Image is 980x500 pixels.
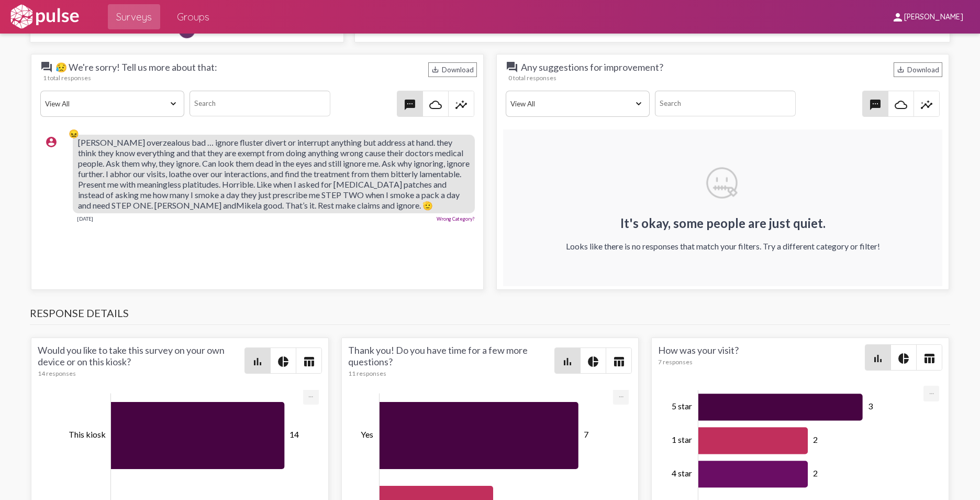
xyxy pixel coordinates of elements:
[40,61,53,73] mat-icon: question_answer
[581,348,606,373] button: Pie style chart
[506,61,663,73] span: Any suggestions for improvement?
[613,389,629,399] a: Export [Press ENTER or use arrow keys to navigate]
[897,352,910,365] mat-icon: pie_chart
[303,389,319,399] a: Export [Press ENTER or use arrow keys to navigate]
[904,13,963,22] span: [PERSON_NAME]
[869,99,882,111] mat-icon: textsms
[177,7,209,26] span: Groups
[923,386,939,396] a: Export [Press ENTER or use arrow keys to navigate]
[923,352,936,365] mat-icon: table_chart
[894,62,942,77] div: Download
[508,74,942,82] div: 0 total responses
[655,91,796,116] input: Search
[813,435,818,445] tspan: 2
[78,137,470,210] span: [PERSON_NAME] overzealous bad … ignore fluster divert or interrupt anything but address at hand. ...
[77,215,93,222] div: [DATE]
[271,348,296,373] button: Pie style chart
[561,355,574,368] mat-icon: bar_chart
[348,369,555,377] div: 11 responses
[672,435,692,445] tspan: 1 star
[566,215,880,231] h2: It's okay, some people are just quiet.
[658,358,865,366] div: 7 responses
[883,7,972,26] button: [PERSON_NAME]
[584,430,588,440] tspan: 7
[606,348,631,373] button: Table view
[587,355,599,368] mat-icon: pie_chart
[703,164,742,203] img: y8wdN6G3FIAAAAASUVORK5CYII=
[190,91,330,116] input: Search
[865,345,890,370] button: Bar chart
[303,355,315,368] mat-icon: table_chart
[40,61,217,73] span: 😥 We're sorry! Tell us more about that:
[45,136,58,148] mat-icon: account_circle
[8,4,81,30] img: white-logo.svg
[658,344,865,371] div: How was your visit?
[251,355,264,368] mat-icon: bar_chart
[245,348,270,373] button: Bar chart
[348,344,555,377] div: Thank you! Do you have time for a few more questions?
[813,469,818,479] tspan: 2
[917,345,942,370] button: Table view
[612,355,625,368] mat-icon: table_chart
[404,99,416,111] mat-icon: textsms
[43,74,477,82] div: 1 total responses
[296,348,321,373] button: Table view
[108,4,160,29] a: Surveys
[868,401,873,411] tspan: 3
[116,7,152,26] span: Surveys
[30,307,950,325] h3: Response Details
[429,99,442,111] mat-icon: cloud_queue
[428,62,477,77] div: Download
[566,241,880,251] div: Looks like there is no responses that match your filters. Try a different category or filter!
[892,11,904,24] mat-icon: person
[431,66,439,73] mat-icon: Download
[289,430,299,440] tspan: 14
[895,99,907,111] mat-icon: cloud_queue
[361,430,373,440] tspan: Yes
[69,128,79,139] div: 😖
[38,369,244,377] div: 14 responses
[872,352,884,365] mat-icon: bar_chart
[672,469,692,479] tspan: 4 star
[277,355,289,368] mat-icon: pie_chart
[38,344,244,377] div: Would you like to take this survey on your own device or on this kiosk?
[437,216,475,222] a: Wrong Category?
[69,430,106,440] tspan: This kiosk
[555,348,580,373] button: Bar chart
[455,99,467,111] mat-icon: insights
[897,66,905,73] mat-icon: Download
[506,61,518,73] mat-icon: question_answer
[920,99,933,111] mat-icon: insights
[891,345,916,370] button: Pie style chart
[169,4,218,29] a: Groups
[672,401,692,411] tspan: 5 star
